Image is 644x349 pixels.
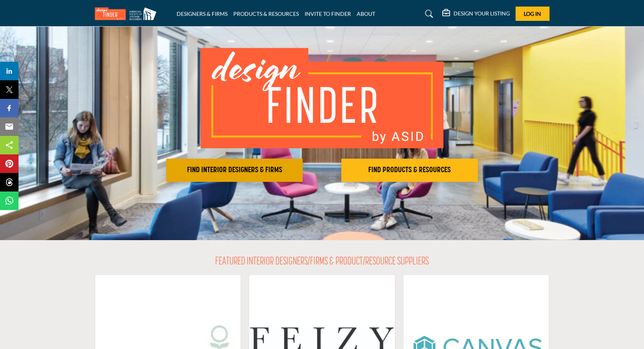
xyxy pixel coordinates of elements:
a: DESIGNERS & FIRMS [177,10,228,17]
span: Log In [524,10,541,17]
a: PRODUCTS & RESOURCES [233,10,299,17]
button: Log In [516,7,550,21]
button: FIND INTERIOR DESIGNERS & FIRMS [166,159,303,182]
div: DESIGN YOUR LISTING [442,9,510,19]
img: Site Logo [95,7,160,20]
a: INVITE TO FINDER [305,10,351,17]
h2: FIND INTERIOR DESIGNERS & FIRMS [169,166,300,175]
button: FIND PRODUCTS & RESOURCES [341,159,478,182]
a: Search [418,8,438,20]
a: ABOUT [357,10,375,17]
img: image [201,48,443,148]
h2: FEATURED INTERIOR DESIGNERS/FIRMS & PRODUCT/RESOURCE SUPPLIERS [215,256,429,269]
h2: FIND PRODUCTS & RESOURCES [344,166,475,175]
h5: DESIGN YOUR LISTING [453,10,510,17]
